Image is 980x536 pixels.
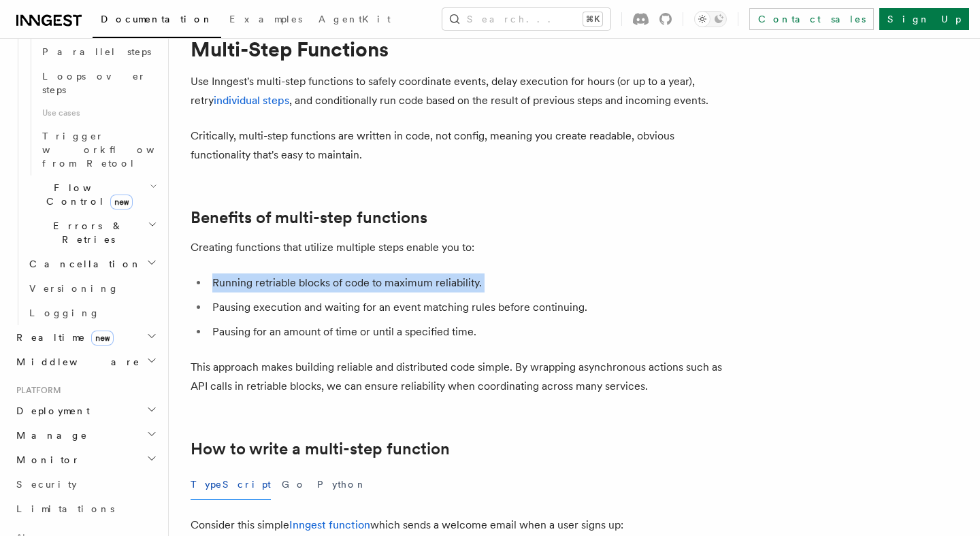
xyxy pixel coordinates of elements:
[191,208,427,227] a: Benefits of multi-step functions
[110,195,133,210] span: new
[229,14,302,24] span: Examples
[11,404,90,418] span: Deployment
[11,472,160,497] a: Security
[282,469,306,500] button: Go
[24,175,160,214] button: Flow Controlnew
[208,322,735,341] li: Pausing for an amount of time or until a specified time.
[310,4,399,37] a: AgentKit
[317,469,367,500] button: Python
[24,257,142,271] span: Cancellation
[24,214,160,252] button: Errors & Retries
[749,8,874,30] a: Contact sales
[42,46,151,57] span: Parallel steps
[42,131,192,169] span: Trigger workflows from Retool
[24,181,150,208] span: Flow Control
[318,14,391,24] span: AgentKit
[37,124,160,175] a: Trigger workflows from Retool
[42,71,146,95] span: Loops over steps
[11,355,140,369] span: Middleware
[583,12,602,26] kbd: ⌘K
[191,127,735,165] p: Critically, multi-step functions are written in code, not config, meaning you create readable, ob...
[11,399,160,423] button: Deployment
[221,4,310,37] a: Examples
[37,64,160,102] a: Loops over steps
[11,331,114,344] span: Realtime
[11,325,160,350] button: Realtimenew
[29,307,100,318] span: Logging
[191,469,271,500] button: TypeScript
[93,4,221,38] a: Documentation
[16,479,77,490] span: Security
[37,39,160,64] a: Parallel steps
[191,516,735,535] p: Consider this simple which sends a welcome email when a user signs up:
[91,331,114,346] span: new
[191,238,735,257] p: Creating functions that utilize multiple steps enable you to:
[11,497,160,521] a: Limitations
[24,219,148,246] span: Errors & Retries
[37,102,160,124] span: Use cases
[11,429,88,442] span: Manage
[11,453,80,467] span: Monitor
[191,439,450,458] a: How to write a multi-step function
[191,72,735,110] p: Use Inngest's multi-step functions to safely coordinate events, delay execution for hours (or up ...
[214,94,289,107] a: individual steps
[11,423,160,448] button: Manage
[24,301,160,325] a: Logging
[442,8,610,30] button: Search...⌘K
[208,273,735,292] li: Running retriable blocks of code to maximum reliability.
[208,298,735,317] li: Pausing execution and waiting for an event matching rules before continuing.
[101,14,213,24] span: Documentation
[11,448,160,472] button: Monitor
[11,350,160,374] button: Middleware
[16,503,114,514] span: Limitations
[191,37,735,61] h1: Multi-Step Functions
[289,518,370,531] a: Inngest function
[191,358,735,396] p: This approach makes building reliable and distributed code simple. By wrapping asynchronous actio...
[24,252,160,276] button: Cancellation
[11,385,61,396] span: Platform
[879,8,969,30] a: Sign Up
[694,11,727,27] button: Toggle dark mode
[29,283,119,294] span: Versioning
[24,276,160,301] a: Versioning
